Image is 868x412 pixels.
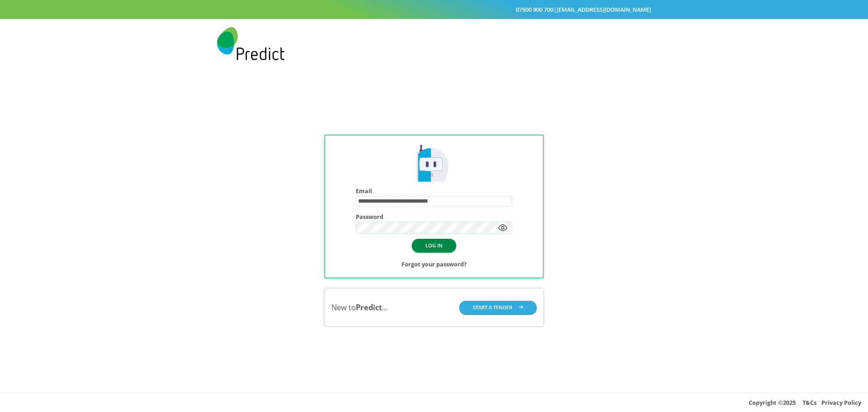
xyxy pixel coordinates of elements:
img: Predict Mobile [413,143,454,185]
b: Predict [356,302,382,313]
button: LOG IN [412,239,456,252]
div: | [217,4,651,15]
a: Privacy Policy [821,398,861,407]
h4: Password [356,213,512,220]
a: [EMAIL_ADDRESS][DOMAIN_NAME] [557,5,651,14]
div: New to ... [331,302,387,313]
a: T&Cs [802,398,816,407]
button: START A TENDER [459,301,537,314]
a: Forgot your password? [401,259,467,270]
h4: Email [356,188,512,194]
img: Predict Mobile [217,27,284,60]
a: 07500 900 700 [516,5,553,14]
